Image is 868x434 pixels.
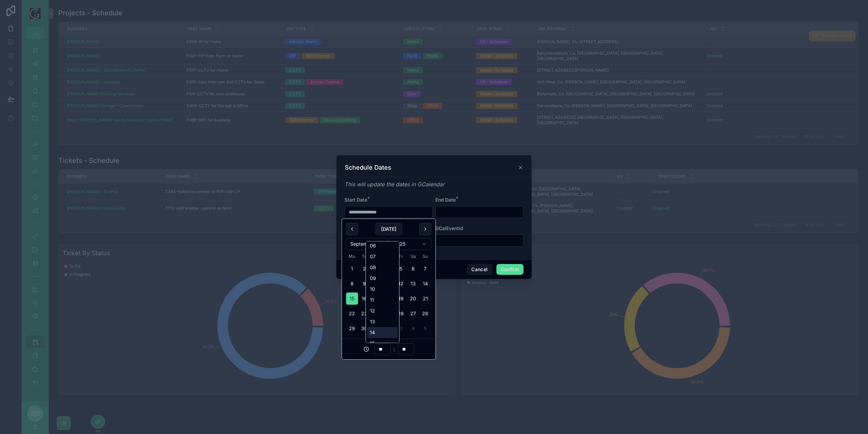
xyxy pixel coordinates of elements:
div: 09 [367,273,398,284]
div: : [346,343,431,355]
div: 12 [367,305,398,316]
div: Suggestions [366,241,399,343]
button: Friday, 5 September 2025 [395,263,407,275]
button: Friday, 3 October 2025 [395,322,407,335]
button: Tuesday, 23 September 2025 [358,307,370,320]
div: 07 [367,251,398,262]
button: Friday, 26 September 2025 [395,307,407,320]
div: 11 [367,295,398,305]
div: 14 [367,327,398,338]
button: Tuesday, 9 September 2025 [358,278,370,290]
button: Tuesday, 30 September 2025 [358,322,370,335]
button: Saturday, 27 September 2025 [407,307,419,320]
button: Cancel [467,264,492,275]
button: Monday, 1 September 2025 [346,263,358,275]
th: Friday [395,253,407,260]
div: 15 [367,338,398,349]
button: Tuesday, 2 September 2025 [358,263,370,275]
button: Sunday, 7 September 2025 [419,263,431,275]
th: Sunday [419,253,431,260]
button: Monday, 22 September 2025 [346,307,358,320]
button: Sunday, 14 September 2025 [419,278,431,290]
button: Saturday, 13 September 2025 [407,278,419,290]
span: GCalEventId [435,225,463,231]
button: Sunday, 5 October 2025 [419,322,431,335]
button: Friday, 12 September 2025 [395,278,407,290]
table: September 2025 [346,253,431,335]
button: Monday, 29 September 2025 [346,322,358,335]
button: Monday, 15 September 2025, selected [346,293,358,305]
button: Saturday, 4 October 2025 [407,322,419,335]
div: 13 [367,316,398,327]
th: Saturday [407,253,419,260]
button: Sunday, 28 September 2025 [419,307,431,320]
button: Monday, 8 September 2025 [346,278,358,290]
button: [DATE] [375,223,402,235]
button: Friday, 19 September 2025 [395,293,407,305]
th: Tuesday [358,253,370,260]
em: This will update the dates in GCalendar [344,181,445,188]
th: Monday [346,253,358,260]
h3: Schedule Dates [345,164,391,172]
button: Sunday, 21 September 2025 [419,293,431,305]
div: 06 [367,240,398,251]
span: Start Date [344,197,367,203]
button: Tuesday, 16 September 2025 [358,293,370,305]
div: 10 [367,284,398,295]
button: Saturday, 20 September 2025 [407,293,419,305]
div: 08 [367,262,398,273]
button: Confirm [496,264,524,275]
span: End Date [435,197,456,203]
button: Saturday, 6 September 2025 [407,263,419,275]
